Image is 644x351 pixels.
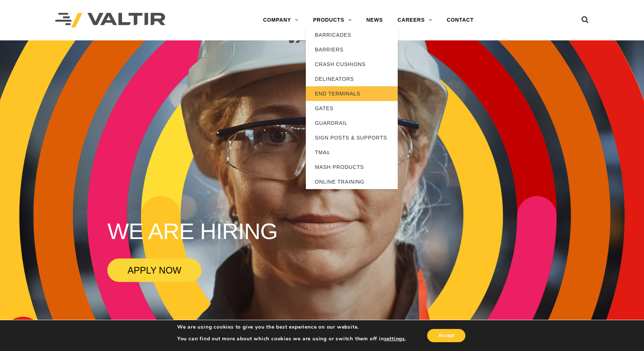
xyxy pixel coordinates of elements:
a: COMPANY [256,13,306,28]
a: CONTACT [439,13,481,28]
a: ONLINE TRAINING [306,174,398,189]
a: END TERMINALS [306,86,398,101]
a: SIGN POSTS & SUPPORTS [306,130,398,145]
a: CAREERS [390,13,440,28]
a: NEWS [359,13,390,28]
a: BARRICADES [306,28,398,42]
img: Valtir [55,13,165,28]
a: TMAs [306,145,398,160]
a: MASH PRODUCTS [306,160,398,174]
a: DELINEATORS [306,72,398,86]
p: We are using cookies to give you the best experience on our website. [177,324,407,330]
p: You can find out more about which cookies we are using or switch them off in . [177,336,407,342]
button: Accept [427,329,465,342]
a: APPLY NOW [107,258,201,282]
a: PRODUCTS [306,13,359,28]
a: GATES [306,101,398,116]
a: BARRIERS [306,42,398,57]
a: CRASH CUSHIONS [306,57,398,72]
a: GUARDRAIL [306,116,398,130]
button: settings [384,336,405,342]
rs-layer: WE ARE HIRING [107,219,278,243]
